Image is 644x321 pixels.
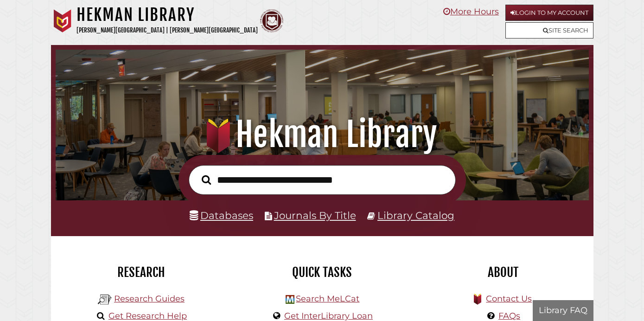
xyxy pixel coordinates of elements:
[498,311,520,321] a: FAQs
[284,311,373,321] a: Get InterLibrary Loan
[51,9,74,32] img: Calvin University
[202,174,211,185] i: Search
[77,25,258,36] p: [PERSON_NAME][GEOGRAPHIC_DATA] | [PERSON_NAME][GEOGRAPHIC_DATA]
[486,294,532,304] a: Contact Us
[377,209,454,221] a: Library Catalog
[505,5,593,21] a: Login to My Account
[114,294,185,304] a: Research Guides
[260,9,283,32] img: Calvin Theological Seminary
[505,22,593,39] a: Site Search
[77,5,258,25] h1: Hekman Library
[197,173,216,187] button: Search
[239,264,406,280] h2: Quick Tasks
[420,264,587,280] h2: About
[98,293,112,307] img: Hekman Library Logo
[65,114,579,155] h1: Hekman Library
[58,264,225,280] h2: Research
[286,295,294,304] img: Hekman Library Logo
[296,294,359,304] a: Search MeLCat
[190,209,253,221] a: Databases
[274,209,356,221] a: Journals By Title
[443,6,499,17] a: More Hours
[108,311,187,321] a: Get Research Help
